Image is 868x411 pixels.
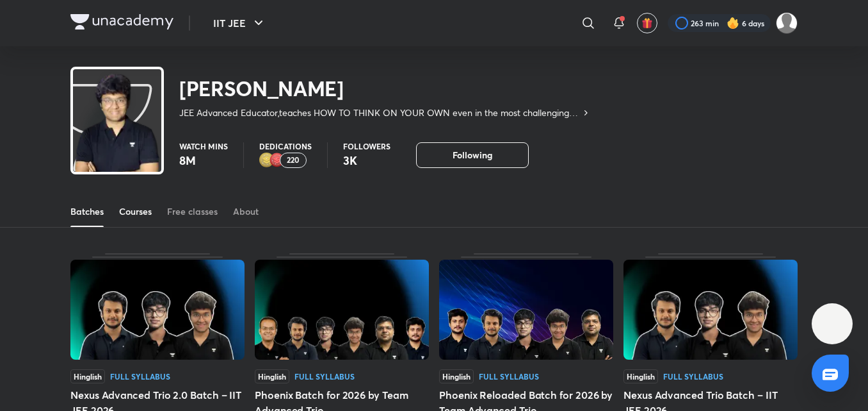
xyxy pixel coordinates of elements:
[205,10,274,36] button: IIT JEE
[255,369,289,383] span: Hinglish
[453,149,492,162] span: Following
[233,196,259,227] a: About
[269,153,285,168] img: educator badge1
[179,142,228,150] p: Watch mins
[623,260,798,360] img: Thumbnail
[439,369,474,383] span: Hinglish
[119,205,152,218] div: Courses
[70,196,104,227] a: Batches
[73,72,161,188] img: class
[776,12,798,34] img: Shravan
[233,205,259,218] div: About
[110,373,170,380] div: Full Syllabus
[623,369,658,383] span: Hinglish
[179,153,228,168] p: 8M
[727,17,739,29] img: streak
[255,260,429,360] img: Thumbnail
[637,13,657,33] button: avatar
[70,260,245,360] img: Thumbnail
[287,156,300,165] p: 220
[70,369,105,383] span: Hinglish
[259,142,312,150] p: Dedications
[119,196,152,227] a: Courses
[641,17,653,29] img: avatar
[179,76,591,101] h2: [PERSON_NAME]
[343,142,390,150] p: Followers
[70,205,104,218] div: Batches
[416,142,529,168] button: Following
[259,153,275,168] img: educator badge2
[824,316,840,331] img: ttu
[70,14,173,33] a: Company Logo
[167,205,218,218] div: Free classes
[343,153,390,168] p: 3K
[439,260,613,360] img: Thumbnail
[167,196,218,227] a: Free classes
[479,373,539,380] div: Full Syllabus
[663,373,723,380] div: Full Syllabus
[179,106,581,119] p: JEE Advanced Educator,teaches HOW TO THINK ON YOUR OWN even in the most challenging adv problems ...
[294,373,355,380] div: Full Syllabus
[70,14,173,29] img: Company Logo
